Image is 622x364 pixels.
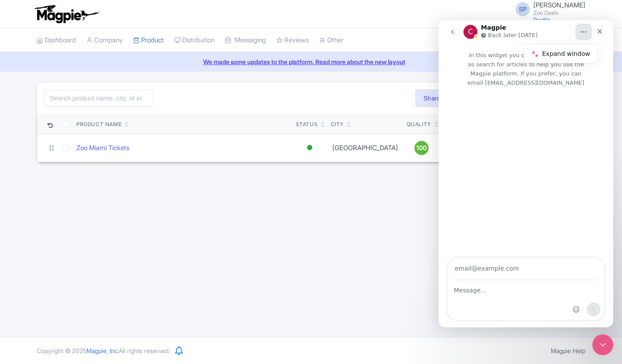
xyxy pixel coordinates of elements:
input: Search product name, city, or interal id [44,90,153,106]
a: Zoo Miami Tickets [76,143,129,153]
a: Distribution [174,28,214,52]
a: Other [319,28,343,52]
span: SP [516,2,530,16]
div: Quality [407,120,431,128]
span: [PERSON_NAME] [533,1,585,9]
span: Magpie, Inc. [86,347,119,354]
a: Product [133,28,164,52]
img: logo-ab69f6fb50320c5b225c76a69d11143b.png [32,4,100,24]
div: Status [296,120,318,128]
iframe: Intercom live chat [592,334,613,355]
div: Copyright © 2025 All rights reserved. [31,346,175,355]
a: Company [86,28,123,52]
small: Zoo Deals [533,10,585,16]
span: 100 [416,143,427,153]
a: Share Products [415,89,477,107]
a: We made some updates to the platform. Read more about the new layout [5,57,617,66]
a: 100 [407,141,436,155]
a: Dashboard [37,28,76,52]
div: City [331,120,344,128]
a: Magpie Help [551,347,585,354]
a: Profile [533,16,551,24]
div: Active [305,141,314,154]
a: SP [PERSON_NAME] Zoo Deals [511,2,585,16]
iframe: Intercom live chat [439,20,613,327]
a: Messaging [225,28,266,52]
a: Reviews [276,28,309,52]
td: [GEOGRAPHIC_DATA] [327,134,403,162]
div: Product Name [76,120,121,128]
